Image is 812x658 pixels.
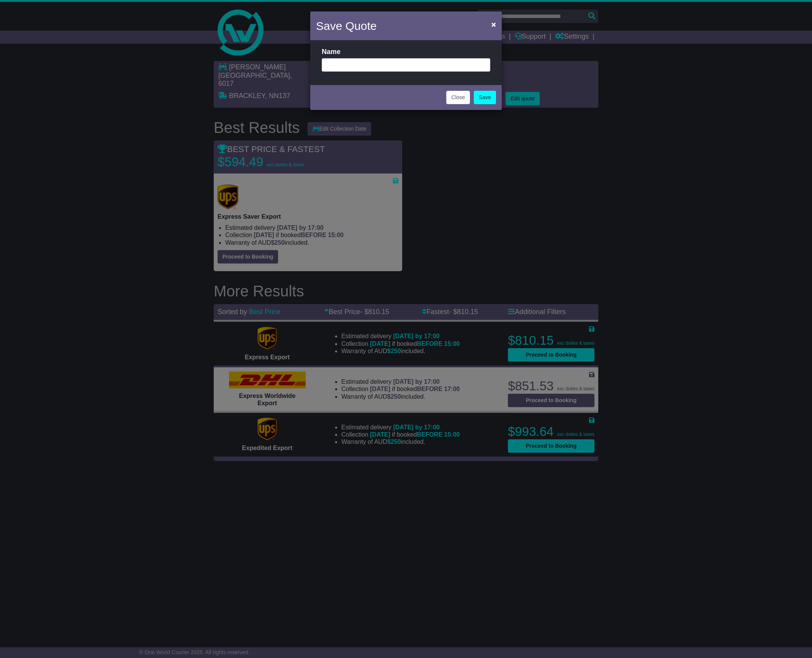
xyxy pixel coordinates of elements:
a: Save [474,91,496,104]
span: × [491,20,496,29]
button: Close [446,91,470,104]
label: Name [322,48,341,56]
button: Close [488,16,500,32]
h4: Save Quote [316,17,377,34]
